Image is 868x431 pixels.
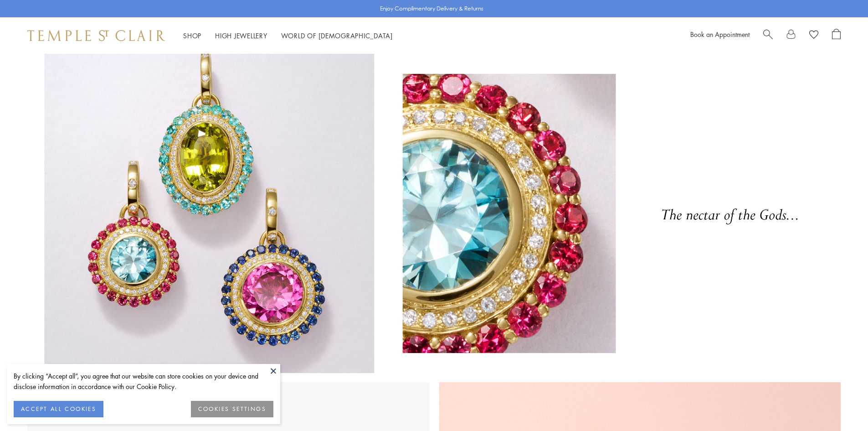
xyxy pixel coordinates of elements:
[183,31,201,40] a: ShopShop
[27,30,165,41] img: Temple St. Clair
[380,4,483,13] p: Enjoy Complimentary Delivery & Returns
[763,29,773,42] a: Search
[191,401,273,417] button: COOKIES SETTINGS
[183,30,393,42] nav: Main navigation
[281,31,393,40] a: World of [DEMOGRAPHIC_DATA]World of [DEMOGRAPHIC_DATA]
[690,30,750,39] a: Book an Appointment
[14,401,103,417] button: ACCEPT ALL COOKIES
[14,371,273,392] div: By clicking “Accept all”, you agree that our website can store cookies on your device and disclos...
[832,29,841,42] a: Open Shopping Bag
[822,388,859,422] iframe: Gorgias live chat messenger
[809,29,818,42] a: View Wishlist
[215,31,267,40] a: High JewelleryHigh Jewellery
